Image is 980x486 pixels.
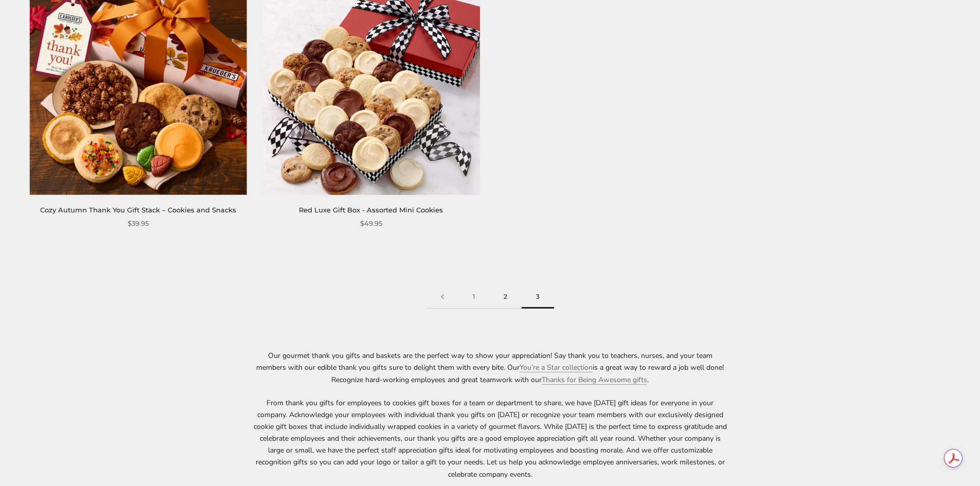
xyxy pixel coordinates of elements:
[254,350,727,385] p: Our gourmet thank you gifts and baskets are the perfect way to show your appreciation! Say thank ...
[520,363,593,372] a: You’re a Star collection
[542,375,647,385] a: Thanks for Being Awesome gifts
[8,447,106,478] iframe: Sign Up via Text for Offers
[522,285,554,309] span: 3
[254,397,727,480] p: From thank you gifts for employees to cookies gift boxes for a team or department to share, we ha...
[489,285,522,309] a: 2
[360,218,382,229] span: $49.95
[458,285,489,309] a: 1
[40,206,236,214] a: Cozy Autumn Thank You Gift Stack – Cookies and Snacks
[128,218,149,229] span: $39.95
[426,285,458,309] a: Previous page
[299,206,443,214] a: Red Luxe Gift Box - Assorted Mini Cookies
